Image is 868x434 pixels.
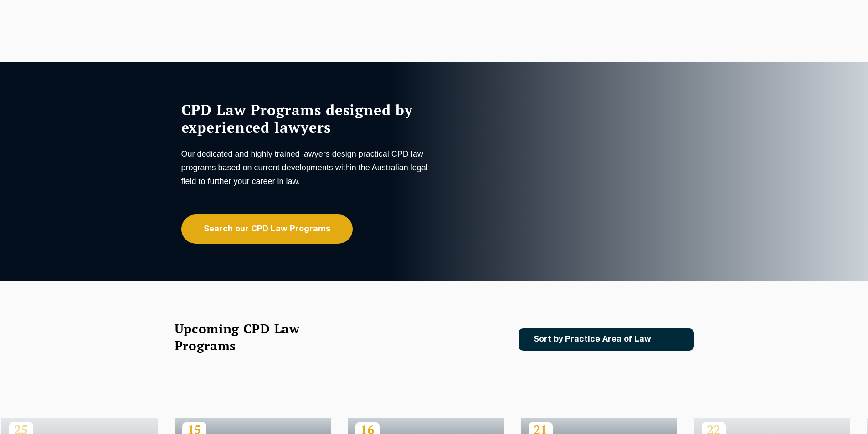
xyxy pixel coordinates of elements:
[666,336,676,343] img: Icon
[181,147,432,188] p: Our dedicated and highly trained lawyers design practical CPD law programs based on current devel...
[519,328,694,351] a: Sort by Practice Area of Law
[175,320,323,354] h2: Upcoming CPD Law Programs
[181,214,353,244] a: Search our CPD Law Programs
[181,101,432,136] h1: CPD Law Programs designed by experienced lawyers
